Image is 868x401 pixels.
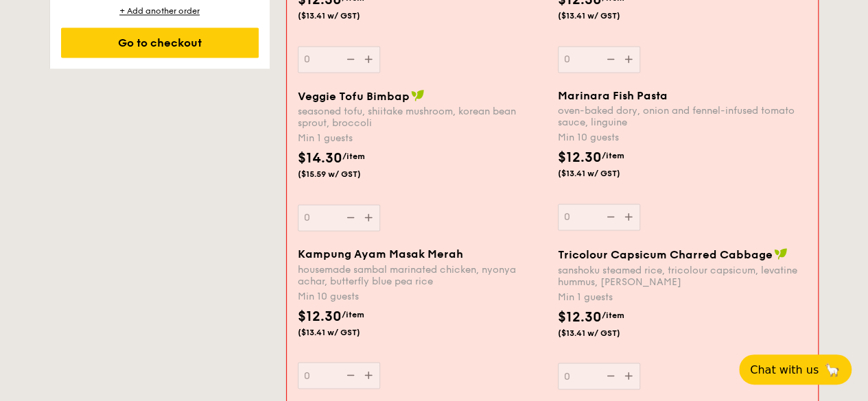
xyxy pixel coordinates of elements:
span: Tricolour Capsicum Charred Cabbage [558,248,773,261]
span: $12.30 [298,308,342,324]
img: icon-vegan.f8ff3823.svg [411,89,425,101]
span: ($13.41 w/ GST) [298,326,391,337]
div: Min 10 guests [558,131,807,145]
div: housemade sambal marinated chicken, nyonya achar, butterfly blue pea rice [298,263,547,287]
div: seasoned tofu, shiitake mushroom, korean bean sprout, broccoli [298,106,547,129]
span: ($13.41 w/ GST) [298,10,391,21]
button: Chat with us🦙 [739,354,852,385]
span: 🦙 [824,362,841,378]
span: /item [602,310,624,319]
span: $12.30 [558,149,602,166]
span: /item [342,151,365,161]
div: sanshoku steamed rice, tricolour capsicum, levatine hummus, [PERSON_NAME] [558,264,807,287]
span: ($15.59 w/ GST) [298,169,391,180]
span: Veggie Tofu Bimbap [298,90,410,103]
div: Min 1 guests [298,132,547,145]
div: oven-baked dory, onion and fennel-infused tomato sauce, linguine [558,105,807,128]
span: $12.30 [558,308,602,325]
div: + Add another order [61,5,259,16]
span: /item [602,151,624,160]
span: ($13.41 w/ GST) [558,327,651,338]
span: ($13.41 w/ GST) [558,10,651,21]
span: Marinara Fish Pasta [558,89,668,102]
div: Min 1 guests [558,290,807,304]
span: ($13.41 w/ GST) [558,168,651,179]
span: $14.30 [298,150,342,167]
span: Kampung Ayam Masak Merah [298,247,463,260]
span: /item [342,309,364,319]
div: Go to checkout [61,27,259,58]
div: Min 10 guests [298,289,547,303]
span: Chat with us [750,363,819,376]
img: icon-vegan.f8ff3823.svg [774,247,788,260]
